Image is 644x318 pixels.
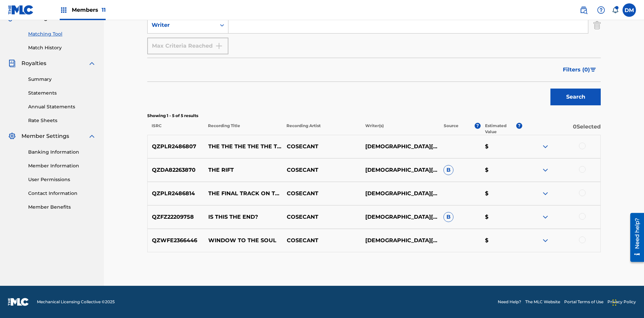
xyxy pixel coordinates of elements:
[204,213,282,221] p: IS THIS THE END?
[88,132,96,140] img: expand
[28,103,96,110] a: Annual Statements
[204,143,282,151] p: THE THE THE THE THE THE THE THE
[8,298,29,306] img: logo
[498,299,521,305] a: Need Help?
[597,6,605,14] img: help
[563,66,590,74] span: Filters ( 0 )
[28,176,96,183] a: User Permissions
[8,132,16,140] img: Member Settings
[541,143,549,151] img: expand
[282,166,361,174] p: COSECANT
[612,7,619,13] div: Notifications
[147,113,601,119] p: Showing 1 - 5 of 5 results
[361,166,439,174] p: [DEMOGRAPHIC_DATA][PERSON_NAME]
[361,213,439,221] p: [DEMOGRAPHIC_DATA][PERSON_NAME]
[361,236,439,245] p: [DEMOGRAPHIC_DATA][PERSON_NAME]
[361,123,439,135] p: Writer(s)
[564,299,603,305] a: Portal Terms of Use
[522,123,601,135] p: 0 Selected
[147,123,204,135] p: ISRC
[541,236,549,245] img: expand
[148,236,204,245] p: QZWFE2366446
[361,143,439,151] p: [DEMOGRAPHIC_DATA][PERSON_NAME]
[282,213,361,221] p: COSECANT
[28,162,96,169] a: Member Information
[148,213,204,221] p: QZFZ22209758
[443,165,453,175] span: B
[204,123,282,135] p: Recording Title
[28,117,96,124] a: Rate Sheets
[481,190,522,198] p: $
[152,21,212,29] div: Writer
[475,123,481,129] span: ?
[21,132,69,140] span: Member Settings
[102,7,106,13] span: 11
[28,149,96,156] a: Banking Information
[525,299,560,305] a: The MLC Website
[481,143,522,151] p: $
[623,3,636,17] div: User Menu
[148,190,204,198] p: QZPLR2486814
[580,6,588,14] img: search
[607,299,636,305] a: Privacy Policy
[590,68,596,72] img: filter
[282,123,361,135] p: Recording Artist
[550,89,601,105] button: Search
[541,190,549,198] img: expand
[28,204,96,211] a: Member Benefits
[72,6,106,14] span: Members
[481,236,522,245] p: $
[444,123,459,135] p: Source
[148,166,204,174] p: QZDA82263870
[361,190,439,198] p: [DEMOGRAPHIC_DATA][PERSON_NAME]
[60,6,68,14] img: Top Rightsholders
[485,123,516,135] p: Estimated Value
[612,293,616,313] div: Drag
[594,3,608,17] div: Help
[8,5,34,15] img: MLC Logo
[443,212,453,222] span: B
[541,166,549,174] img: expand
[204,166,282,174] p: THE RIFT
[28,76,96,83] a: Summary
[37,299,115,305] span: Mechanical Licensing Collective © 2025
[148,143,204,151] p: QZPLR2486807
[88,59,96,67] img: expand
[204,236,282,245] p: WINDOW TO THE SOUL
[610,286,644,318] iframe: Chat Widget
[481,166,522,174] p: $
[28,190,96,197] a: Contact Information
[282,143,361,151] p: COSECANT
[625,210,644,265] iframe: Resource Center
[28,44,96,51] a: Match History
[559,61,601,78] button: Filters (0)
[28,31,96,38] a: Matching Tool
[8,59,16,67] img: Royalties
[481,213,522,221] p: $
[282,190,361,198] p: COSECANT
[593,17,601,34] img: Delete Criterion
[516,123,522,129] span: ?
[577,3,590,17] a: Public Search
[21,59,46,67] span: Royalties
[28,90,96,97] a: Statements
[282,236,361,245] p: COSECANT
[204,190,282,198] p: THE FINAL TRACK ON THE ALBUM
[541,213,549,221] img: expand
